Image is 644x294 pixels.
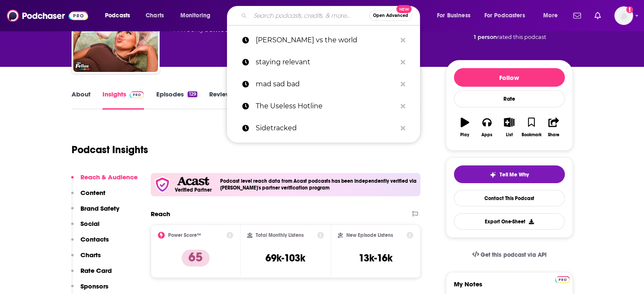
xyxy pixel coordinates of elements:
[484,10,525,22] span: For Podcasters
[265,252,305,264] h3: 69k-103k
[454,90,565,107] div: Rate
[454,68,565,87] button: Follow
[72,90,91,110] a: About
[359,252,392,264] h3: 13k-16k
[105,10,130,22] span: Podcasts
[591,8,604,23] a: Show notifications dropdown
[71,220,100,235] button: Social
[71,251,101,267] button: Charts
[130,91,144,98] img: Podchaser Pro
[71,189,105,204] button: Content
[396,5,412,13] span: New
[454,112,476,143] button: Play
[548,132,559,137] div: Share
[460,132,469,137] div: Play
[500,171,529,178] span: Tell Me Why
[168,232,201,238] h2: Power Score™
[235,6,428,25] div: Search podcasts, credits, & more...
[227,51,420,73] a: staying relevant
[156,90,197,110] a: Episodes129
[140,9,169,22] a: Charts
[71,235,109,251] button: Contacts
[227,29,420,51] a: [PERSON_NAME] vs the world
[506,132,513,137] div: List
[71,204,119,220] button: Brand Safety
[555,276,570,283] img: Podchaser Pro
[80,251,101,259] p: Charts
[346,232,393,238] h2: New Episode Listens
[256,95,396,117] p: The Useless Hotline
[256,73,396,95] p: mad sad bad
[256,51,396,73] p: staying relevant
[543,10,558,22] span: More
[373,14,408,18] span: Open Advanced
[489,171,496,178] img: tell me why sparkle
[72,143,148,156] h1: Podcast Insights
[80,204,119,212] p: Brand Safety
[177,177,209,186] img: Acast
[99,9,141,22] button: open menu
[454,190,565,206] a: Contact This Podcast
[626,6,633,13] svg: Add a profile image
[227,73,420,95] a: mad sad bad
[180,10,210,22] span: Monitoring
[80,267,112,275] p: Rate Card
[570,8,584,23] a: Show notifications dropdown
[521,132,541,137] div: Bookmark
[71,267,112,282] button: Rate Card
[174,9,221,22] button: open menu
[151,210,170,218] h2: Reach
[454,165,565,183] button: tell me why sparkleTell Me Why
[250,9,369,22] input: Search podcasts, credits, & more...
[481,251,546,258] span: Get this podcast via API
[188,91,197,97] div: 129
[227,117,420,139] a: Sidetracked
[479,9,537,22] button: open menu
[227,95,420,117] a: The Useless Hotline
[80,282,108,290] p: Sponsors
[209,90,234,110] a: Reviews
[256,117,396,139] p: Sidetracked
[498,112,520,143] button: List
[80,220,100,228] p: Social
[481,132,492,137] div: Apps
[614,6,633,25] button: Show profile menu
[80,235,109,243] p: Contacts
[431,9,481,22] button: open menu
[537,9,568,22] button: open menu
[80,173,138,181] p: Reach & Audience
[465,245,553,265] a: Get this podcast via API
[614,6,633,25] img: User Profile
[154,176,171,193] img: verfied icon
[220,178,417,191] h4: Podcast level reach data from Acast podcasts has been independently verified via [PERSON_NAME]'s ...
[476,112,498,143] button: Apps
[102,90,144,110] a: InsightsPodchaser Pro
[437,10,470,22] span: For Business
[555,275,570,283] a: Pro website
[175,187,212,192] h5: Verified Partner
[80,189,105,197] p: Content
[614,6,633,25] span: Logged in as Naomiumusic
[497,34,546,40] span: rated this podcast
[182,250,210,267] p: 65
[542,112,564,143] button: Share
[474,34,497,40] span: 1 person
[7,8,88,24] img: Podchaser - Follow, Share and Rate Podcasts
[454,213,565,230] button: Export One-Sheet
[256,232,304,238] h2: Total Monthly Listens
[369,11,412,21] button: Open AdvancedNew
[256,29,396,51] p: chloe vs the world
[71,173,138,189] button: Reach & Audience
[520,112,542,143] button: Bookmark
[146,10,164,22] span: Charts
